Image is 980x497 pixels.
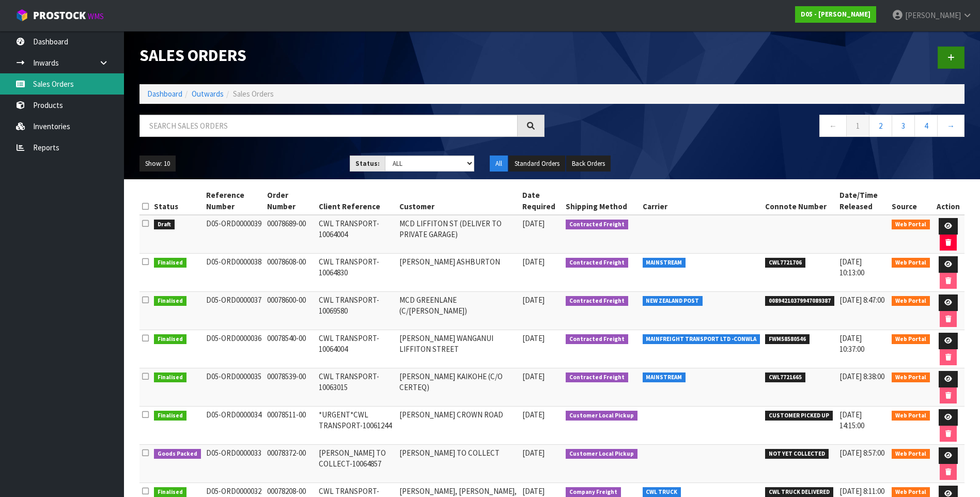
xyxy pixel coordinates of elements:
span: [PERSON_NAME] [905,10,961,20]
span: [DATE] 8:38:00 [839,371,884,381]
button: All [490,156,508,172]
span: NEW ZEALAND POST [643,296,703,306]
span: Finalised [154,334,186,345]
td: 00078600-00 [265,292,316,330]
th: Date Required [520,187,563,215]
span: [DATE] [522,486,545,496]
span: CUSTOMER PICKED UP [765,411,833,421]
th: Reference Number [204,187,265,215]
td: D05-ORD0000037 [204,292,265,330]
strong: D05 - [PERSON_NAME] [801,10,870,19]
span: Web Portal [892,258,930,268]
td: [PERSON_NAME] ASHBURTON [397,254,520,292]
span: Web Portal [892,296,930,306]
a: → [937,115,965,137]
button: Standard Orders [509,156,565,172]
th: Shipping Method [563,187,640,215]
span: Finalised [154,372,186,383]
span: Contracted Freight [566,220,628,230]
td: [PERSON_NAME] TO COLLECT [397,445,520,483]
td: CWL TRANSPORT-10064830 [316,254,397,292]
th: Connote Number [763,187,837,215]
td: 00078608-00 [265,254,316,292]
span: Goods Packed [154,449,201,459]
span: [DATE] 8:11:00 [839,486,884,496]
span: Finalised [154,411,186,421]
td: D05-ORD0000035 [204,368,265,407]
span: Contracted Freight [566,258,628,268]
td: D05-ORD0000036 [204,330,265,368]
td: 00078511-00 [265,407,316,445]
input: Search sales orders [139,115,518,137]
td: D05-ORD0000033 [204,445,265,483]
td: [PERSON_NAME] KAIKOHE (C/O CERTEQ) [397,368,520,407]
span: FWM58580546 [765,334,810,345]
span: Contracted Freight [566,372,628,383]
span: 00894210379947089387 [765,296,834,306]
span: [DATE] [522,410,545,420]
span: Web Portal [892,411,930,421]
th: Date/Time Released [837,187,890,215]
span: Web Portal [892,372,930,383]
span: Web Portal [892,449,930,459]
td: D05-ORD0000038 [204,254,265,292]
strong: Status: [355,159,380,168]
span: MAINFREIGHT TRANSPORT LTD -CONWLA [643,334,760,345]
span: Web Portal [892,220,930,230]
a: ← [819,115,847,137]
button: Back Orders [566,156,611,172]
td: 00078540-00 [265,330,316,368]
span: [DATE] [522,371,545,381]
span: [DATE] 14:15:00 [839,410,864,430]
span: CWL7721665 [765,372,805,383]
td: [PERSON_NAME] CROWN ROAD [397,407,520,445]
span: [DATE] [522,219,545,228]
th: Source [889,187,932,215]
a: 2 [869,115,892,137]
span: Web Portal [892,334,930,345]
span: [DATE] [522,295,545,305]
span: [DATE] 10:13:00 [839,257,864,277]
span: Contracted Freight [566,296,628,306]
span: MAINSTREAM [643,372,686,383]
th: Order Number [265,187,316,215]
span: [DATE] [522,333,545,343]
a: 4 [914,115,938,137]
td: MCD GREENLANE (C/[PERSON_NAME]) [397,292,520,330]
span: Finalised [154,258,186,268]
td: CWL TRANSPORT-10063015 [316,368,397,407]
td: *URGENT*CWL TRANSPORT-10061244 [316,407,397,445]
span: Finalised [154,296,186,306]
td: CWL TRANSPORT-10064004 [316,330,397,368]
img: cube-alt.png [15,9,28,22]
span: MAINSTREAM [643,258,686,268]
a: Dashboard [147,89,182,99]
h1: Sales Orders [139,46,545,65]
span: CWL7721706 [765,258,805,268]
span: Customer Local Pickup [566,449,637,459]
td: 00078372-00 [265,445,316,483]
span: Draft [154,220,175,230]
th: Customer [397,187,520,215]
span: Customer Local Pickup [566,411,637,421]
th: Status [151,187,204,215]
span: Sales Orders [233,89,274,99]
a: Outwards [192,89,224,99]
td: MCD LIFFITON ST (DELIVER TO PRIVATE GARAGE) [397,215,520,254]
td: 00078689-00 [265,215,316,254]
nav: Page navigation [560,115,965,140]
span: [DATE] 8:57:00 [839,448,884,458]
td: [PERSON_NAME] TO COLLECT-10064857 [316,445,397,483]
th: Carrier [640,187,763,215]
a: 1 [846,115,869,137]
td: [PERSON_NAME] WANGANUI LIFFITON STREET [397,330,520,368]
td: D05-ORD0000034 [204,407,265,445]
small: WMS [88,11,104,21]
button: Show: 10 [139,156,176,172]
span: NOT YET COLLECTED [765,449,829,459]
span: ProStock [33,9,86,22]
td: CWL TRANSPORT-10069580 [316,292,397,330]
td: 00078539-00 [265,368,316,407]
span: [DATE] 8:47:00 [839,295,884,305]
th: Action [932,187,965,215]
